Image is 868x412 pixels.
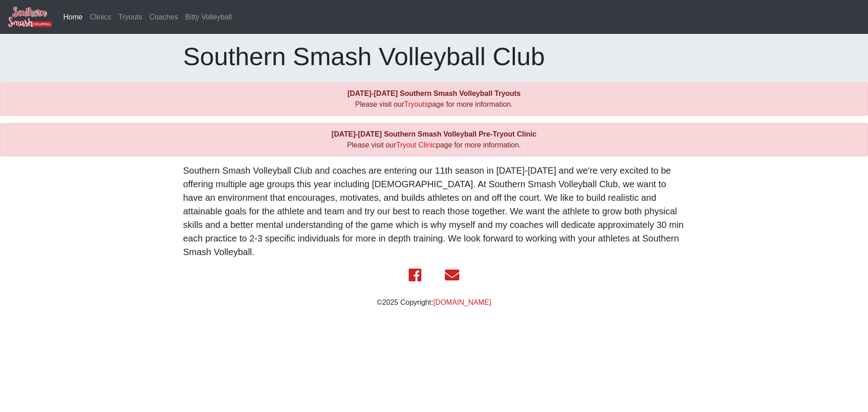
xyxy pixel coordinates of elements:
a: [DOMAIN_NAME] [433,298,491,306]
b: [DATE]-[DATE] Southern Smash Volleyball Pre-Tryout Clinic [331,130,536,138]
a: Tryout Clinic [396,141,436,149]
a: Tryouts [404,100,428,108]
a: Tryouts [115,8,146,26]
p: Southern Smash Volleyball Club and coaches are entering our 11th season in [DATE]-[DATE] and we'r... [183,164,685,259]
b: [DATE]-[DATE] Southern Smash Volleyball Tryouts [347,90,520,97]
img: Southern Smash Volleyball [7,6,52,28]
h1: Southern Smash Volleyball Club [183,41,685,71]
a: Bitty Volleyball [182,8,236,26]
a: Home [60,8,86,26]
a: Coaches [146,8,182,26]
a: Clinics [86,8,115,26]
